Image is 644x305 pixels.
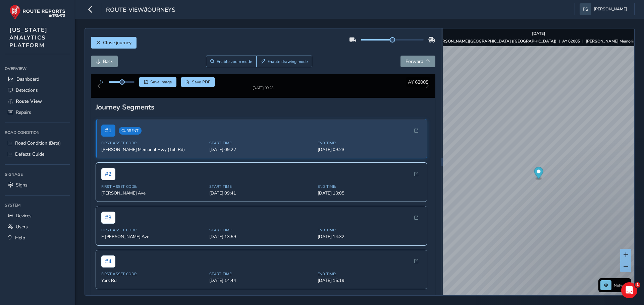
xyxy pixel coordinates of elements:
[621,282,637,298] iframe: Intercom live chat
[209,189,314,195] span: Start Time:
[5,169,70,179] div: Signage
[5,64,70,74] div: Overview
[318,233,422,238] span: End Time:
[534,167,543,181] div: Map marker
[106,6,175,15] span: route-view/journeys
[5,149,70,160] a: Defects Guide
[209,152,314,158] span: [DATE] 09:22
[192,79,210,85] span: Save PDF
[101,173,115,185] span: # 2
[594,3,627,15] span: [PERSON_NAME]
[101,283,206,289] span: York Rd
[206,56,257,67] button: Zoom
[5,74,70,85] a: Dashboard
[209,283,314,289] span: [DATE] 14:44
[5,128,70,138] div: Road Condition
[101,152,206,158] span: [PERSON_NAME] Memorial Hwy (Toll Rd)
[101,146,206,151] span: First Asset Code:
[91,37,137,49] button: Close journey
[5,85,70,96] a: Detections
[562,39,580,44] strong: AY 62005
[318,189,422,195] span: End Time:
[209,239,314,245] span: [DATE] 13:59
[101,189,206,195] span: First Asset Code:
[318,239,422,245] span: [DATE] 14:32
[101,277,206,282] span: First Asset Code:
[91,56,118,67] button: Back
[318,277,422,282] span: End Time:
[635,282,640,288] span: 1
[532,31,545,36] strong: [DATE]
[101,239,206,245] span: E [PERSON_NAME] Ave
[318,283,422,289] span: [DATE] 15:19
[318,196,422,202] span: [DATE] 13:05
[580,3,630,15] button: [PERSON_NAME]
[243,84,283,91] img: Thumbnail frame
[101,196,206,202] span: [PERSON_NAME] Ave
[16,109,31,116] span: Repairs
[150,79,172,85] span: Save image
[101,233,206,238] span: First Asset Code:
[181,77,215,87] button: PDF
[5,210,70,221] a: Devices
[9,26,48,49] span: [US_STATE] ANALYTICS PLATFORM
[209,146,314,151] span: Start Time:
[267,59,308,64] span: Enable drawing mode
[16,182,28,188] span: Signs
[414,39,556,44] strong: ASSET NO. [PERSON_NAME][GEOGRAPHIC_DATA] ([GEOGRAPHIC_DATA])
[15,140,61,146] span: Road Condition (Beta)
[5,232,70,243] a: Help
[101,261,115,273] span: # 4
[209,233,314,238] span: Start Time:
[406,58,423,65] span: Forward
[5,96,70,107] a: Route View
[5,179,70,190] a: Signs
[15,151,44,157] span: Defects Guide
[101,217,115,229] span: # 3
[400,56,435,67] button: Forward
[119,132,142,140] span: Current
[5,221,70,232] a: Users
[5,107,70,118] a: Repairs
[408,79,428,85] span: AY 62005
[256,56,312,67] button: Draw
[103,58,113,65] span: Back
[96,108,431,117] div: Journey Segments
[209,196,314,202] span: [DATE] 09:41
[16,76,39,82] span: Dashboard
[103,40,131,46] span: Close journey
[5,200,70,210] div: System
[139,77,176,87] button: Save
[318,152,422,158] span: [DATE] 09:23
[9,5,65,20] img: rr logo
[580,3,591,15] img: diamond-layout
[5,138,70,149] a: Road Condition (Beta)
[16,224,28,230] span: Users
[209,277,314,282] span: Start Time:
[217,59,252,64] span: Enable zoom mode
[318,146,422,151] span: End Time:
[16,213,32,219] span: Devices
[614,283,629,288] span: Network
[16,87,38,93] span: Detections
[16,98,42,104] span: Route View
[243,91,283,96] div: [DATE] 09:23
[15,235,25,241] span: Help
[101,130,115,142] span: # 1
